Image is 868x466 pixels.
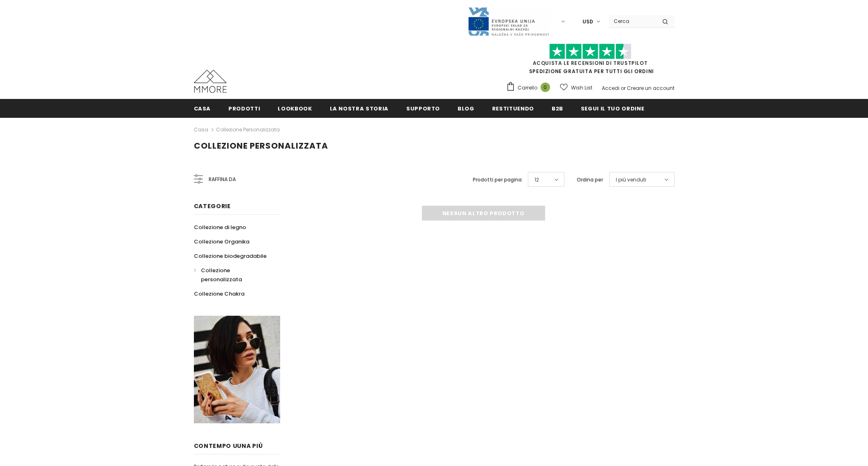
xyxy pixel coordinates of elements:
img: Javni Razpis [467,7,550,37]
a: Collezione Organika [194,234,249,249]
span: Collezione biodegradabile [194,252,267,260]
span: Raffina da [209,175,236,184]
a: Lookbook [278,99,312,117]
a: Accedi [602,85,619,92]
span: Wish List [571,84,592,92]
span: Blog [458,105,474,112]
a: Blog [458,99,474,117]
a: B2B [552,99,563,117]
span: or [621,85,626,92]
span: Prodotti [228,105,260,112]
span: I più venduti [616,176,646,184]
a: Casa [194,125,208,135]
span: supporto [406,105,440,112]
a: Segui il tuo ordine [581,99,644,117]
span: 12 [534,176,539,184]
a: Collezione Chakra [194,287,244,301]
a: Collezione di legno [194,220,246,234]
a: La nostra storia [330,99,389,117]
span: Collezione di legno [194,223,246,231]
a: Javni Razpis [467,18,550,25]
span: SPEDIZIONE GRATUITA PER TUTTI GLI ORDINI [506,47,675,75]
img: Fidati di Pilot Stars [549,44,631,60]
span: Restituendo [492,105,534,112]
label: Ordina per [577,176,603,184]
a: Creare un account [627,85,675,92]
span: Carrello [518,84,537,92]
span: contempo uUna più [194,442,263,450]
a: Acquista le recensioni di TrustPilot [533,60,648,67]
span: La nostra storia [330,105,389,112]
a: Collezione personalizzata [216,126,280,133]
span: Collezione personalizzata [194,140,328,152]
a: Wish List [560,80,592,95]
input: Search Site [609,15,656,27]
span: Segui il tuo ordine [581,105,644,112]
img: Casi MMORE [194,70,227,93]
label: Prodotti per pagina [473,176,522,184]
span: B2B [552,105,563,112]
a: Casa [194,99,211,117]
span: Casa [194,105,211,112]
a: Prodotti [228,99,260,117]
a: supporto [406,99,440,117]
span: Categorie [194,202,231,210]
a: Carrello 0 [506,82,554,94]
span: USD [583,18,593,26]
a: Collezione biodegradabile [194,249,267,263]
span: 0 [541,83,550,92]
span: Collezione personalizzata [201,266,242,283]
span: Collezione Chakra [194,290,244,298]
span: Lookbook [278,105,312,112]
span: Collezione Organika [194,238,249,246]
a: Restituendo [492,99,534,117]
a: Collezione personalizzata [194,263,271,287]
